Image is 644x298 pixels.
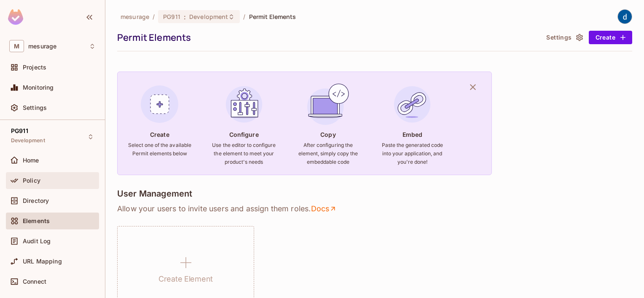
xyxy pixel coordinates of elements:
img: dev 911gcl [618,10,632,24]
span: URL Mapping [23,258,62,265]
span: Elements [23,218,50,224]
img: Embed Element [389,82,435,127]
h6: Select one of the available Permit elements below [128,141,192,158]
span: PG911 [11,128,28,134]
h6: After configuring the element, simply copy the embeddable code [296,141,360,166]
span: Projects [23,64,46,71]
span: Development [11,137,45,144]
span: Monitoring [23,84,54,91]
h4: Embed [402,130,423,138]
span: Development [189,13,228,21]
h4: Copy [320,130,335,138]
img: Create Element [137,82,182,127]
img: Configure Element [221,82,267,127]
span: Policy [23,177,40,184]
span: Connect [23,278,46,285]
span: Settings [23,104,47,111]
span: Permit Elements [249,13,296,21]
span: M [9,40,24,52]
h4: User Management [117,189,192,199]
h4: Create [150,130,169,138]
span: Workspace: mesurage [28,43,56,50]
li: / [153,13,155,21]
span: the active workspace [121,13,149,21]
span: : [183,13,186,20]
img: SReyMgAAAABJRU5ErkJggg== [8,9,23,25]
li: / [243,13,245,21]
a: Docs [311,204,337,214]
span: Home [23,157,39,164]
span: Audit Log [23,238,51,245]
h4: Configure [229,130,259,138]
button: Settings [543,31,585,44]
h6: Paste the generated code into your application, and you're done! [380,141,444,166]
div: Permit Elements [117,31,539,44]
h6: Use the editor to configure the element to meet your product's needs [212,141,276,166]
img: Copy Element [305,82,351,127]
button: Create [589,31,632,44]
p: Allow your users to invite users and assign them roles . [117,204,632,214]
span: Directory [23,197,49,204]
span: PG911 [163,13,180,21]
h1: Create Element [158,273,213,285]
